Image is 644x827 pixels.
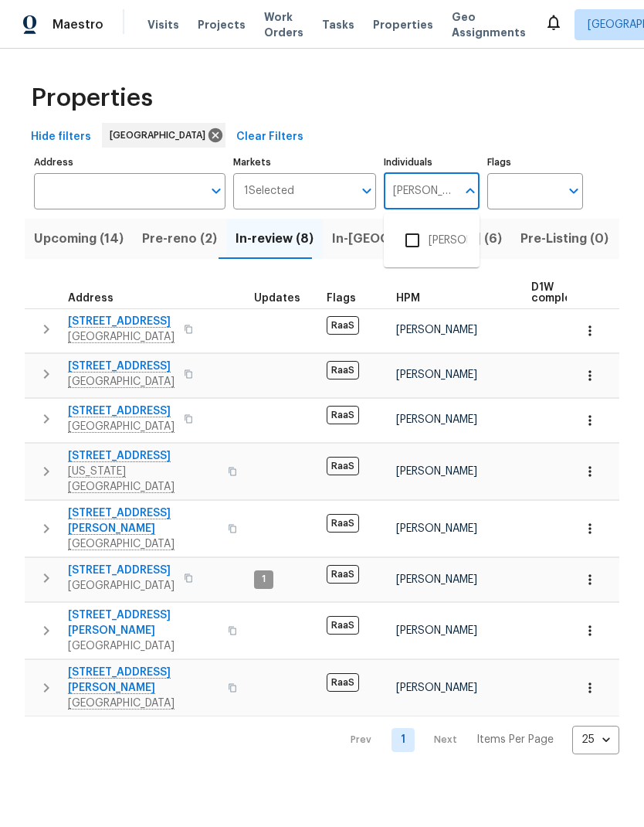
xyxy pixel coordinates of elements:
[236,128,303,147] span: Clear Filters
[236,228,314,250] span: In-review (8)
[332,228,502,250] span: In-[GEOGRAPHIC_DATA] (6)
[327,616,359,635] span: RaaS
[264,9,303,40] span: Work Orders
[384,173,456,209] input: Search ...
[327,293,356,304] span: Flags
[327,316,359,335] span: RaaS
[142,228,217,250] span: Pre-reno (2)
[327,514,359,533] span: RaaS
[68,293,114,304] span: Address
[34,228,124,250] span: Upcoming (14)
[327,406,359,424] span: RaaS
[563,180,585,202] button: Open
[356,180,378,202] button: Open
[327,673,359,692] span: RaaS
[244,185,294,198] span: 1 Selected
[147,17,179,32] span: Visits
[396,414,477,425] span: [PERSON_NAME]
[53,17,103,32] span: Maestro
[391,728,415,752] a: Goto page 1
[459,180,481,202] button: Close
[396,293,420,304] span: HPM
[373,17,433,32] span: Properties
[34,158,225,167] label: Address
[327,565,359,584] span: RaaS
[233,158,377,167] label: Markets
[572,720,619,760] div: 25
[476,732,554,747] p: Items Per Page
[487,158,583,167] label: Flags
[68,638,219,654] span: [GEOGRAPHIC_DATA]
[531,282,583,304] span: D1W complete
[68,578,175,594] span: [GEOGRAPHIC_DATA]
[396,682,477,693] span: [PERSON_NAME]
[256,573,272,586] span: 1
[396,574,477,585] span: [PERSON_NAME]
[68,607,219,638] span: [STREET_ADDRESS][PERSON_NAME]
[322,19,354,30] span: Tasks
[230,123,310,151] button: Clear Filters
[68,563,175,578] span: [STREET_ADDRESS]
[396,523,477,534] span: [PERSON_NAME]
[396,224,467,257] li: [PERSON_NAME]
[452,9,526,40] span: Geo Assignments
[327,457,359,475] span: RaaS
[396,625,477,636] span: [PERSON_NAME]
[205,180,227,202] button: Open
[336,726,619,754] nav: Pagination Navigation
[110,128,212,143] span: [GEOGRAPHIC_DATA]
[396,369,477,380] span: [PERSON_NAME]
[254,293,300,304] span: Updates
[31,90,153,106] span: Properties
[198,17,246,32] span: Projects
[327,361,359,379] span: RaaS
[102,123,225,148] div: [GEOGRAPHIC_DATA]
[520,228,608,250] span: Pre-Listing (0)
[384,158,480,167] label: Individuals
[25,123,97,151] button: Hide filters
[396,466,477,477] span: [PERSON_NAME]
[396,325,477,335] span: [PERSON_NAME]
[31,128,91,147] span: Hide filters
